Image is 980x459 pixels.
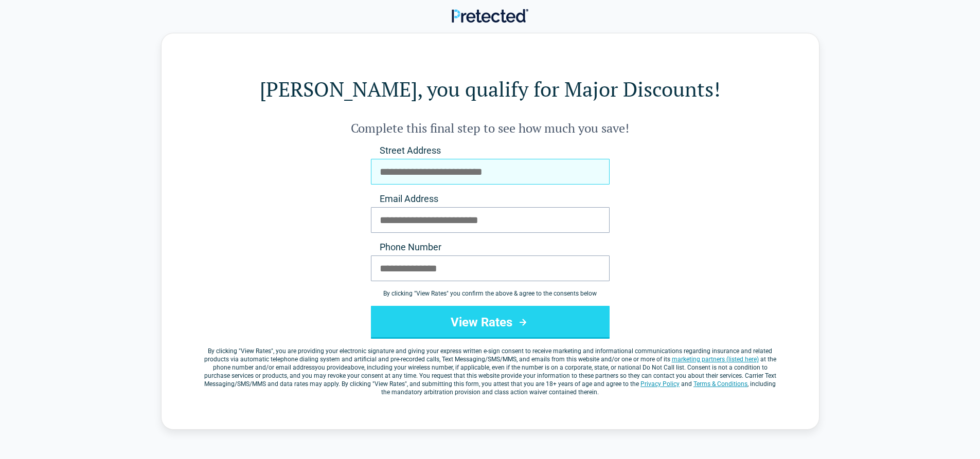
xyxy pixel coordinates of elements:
span: View Rates [241,347,271,355]
label: Street Address [371,144,610,157]
label: Phone Number [371,241,610,253]
a: Terms & Conditions [693,380,747,388]
div: By clicking " View Rates " you confirm the above & agree to the consents below [371,289,610,298]
label: By clicking " ", you are providing your electronic signature and giving your express written e-si... [203,347,778,396]
a: marketing partners (listed here) [672,356,759,363]
h1: [PERSON_NAME], you qualify for Major Discounts! [203,75,778,103]
h2: Complete this final step to see how much you save! [203,120,778,136]
a: Privacy Policy [640,380,680,388]
label: Email Address [371,193,610,205]
button: View Rates [371,306,610,339]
